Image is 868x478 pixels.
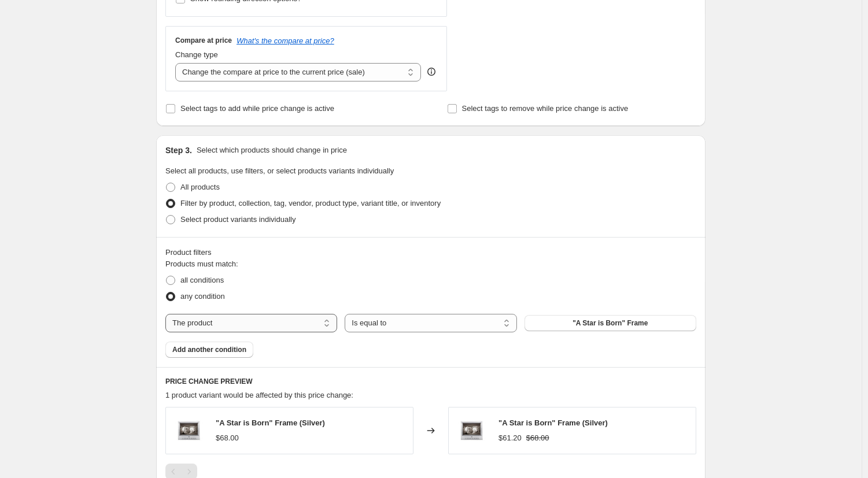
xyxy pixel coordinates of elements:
span: "A Star is Born" Frame (Silver) [216,418,325,427]
span: All products [180,183,220,191]
img: astarisborn_80x.webp [172,413,206,448]
h6: PRICE CHANGE PREVIEW [165,377,696,386]
span: Select tags to add while price change is active [180,104,334,113]
div: help [426,66,437,77]
span: Select all products, use filters, or select products variants individually [165,166,394,175]
span: Select product variants individually [180,215,296,224]
button: "A Star is Born" Frame [525,315,696,331]
span: "A Star is Born" Frame (Silver) [498,418,608,427]
span: all conditions [180,276,224,284]
span: 1 product variant would be affected by this price change: [165,391,353,399]
span: "A Star is Born" Frame [572,318,648,328]
button: Add another condition [165,342,253,358]
span: Filter by product, collection, tag, vendor, product type, variant title, or inventory [180,199,441,207]
strike: $68.00 [526,432,549,444]
div: $61.20 [498,432,522,444]
button: What's the compare at price? [237,36,334,45]
span: Add another condition [172,345,246,354]
h3: Compare at price [175,36,232,45]
img: astarisborn_80x.webp [455,413,489,448]
div: Product filters [165,247,696,258]
p: Select which products should change in price [197,144,347,156]
h2: Step 3. [165,144,192,156]
span: Change type [175,50,218,59]
span: any condition [180,292,225,301]
div: $68.00 [216,432,239,444]
span: Products must match: [165,260,238,268]
span: Select tags to remove while price change is active [462,104,629,113]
